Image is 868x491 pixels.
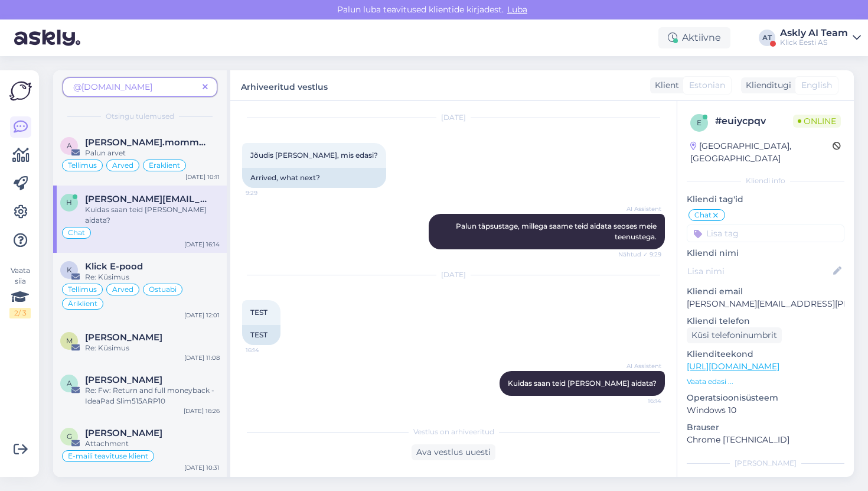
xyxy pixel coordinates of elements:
[85,194,208,204] span: henri.taht@klick.ee
[68,286,97,293] span: Tellimus
[689,79,725,92] span: Estonian
[687,392,844,404] p: Operatsioonisüsteem
[250,151,378,160] span: Jõudis [PERSON_NAME], mis edasi?
[67,141,72,150] span: a
[780,28,848,38] div: Askly AI Team
[85,385,220,407] div: Re: Fw: Return and full moneyback - IdeaPad Slim515ARP10
[85,148,220,158] div: Palun arvet
[687,175,844,186] div: Kliendi info
[687,225,844,242] input: Lisa tag
[149,162,180,169] span: Eraklient
[687,327,782,343] div: Küsi telefoninumbrit
[759,30,775,46] div: AT
[85,438,220,449] div: Attachment
[687,247,844,259] p: Kliendi nimi
[184,353,220,362] div: [DATE] 11:08
[66,198,72,207] span: h
[780,28,861,47] a: Askly AI TeamKlick Eesti AS
[184,311,220,320] div: [DATE] 12:01
[687,434,844,446] p: Chrome [TECHNICAL_ID]
[85,332,162,343] span: Maili Kongas
[687,421,844,434] p: Brauser
[106,111,174,122] span: Otsingu tulemused
[149,286,177,293] span: Ostuabi
[741,79,791,92] div: Klienditugi
[617,250,661,259] span: Nähtud ✓ 9:29
[85,261,143,272] span: Klick E-pood
[617,204,661,213] span: AI Assistent
[687,404,844,417] p: Windows 10
[241,77,328,93] label: Arhiveeritud vestlus
[687,348,844,360] p: Klienditeekond
[184,407,220,415] div: [DATE] 16:26
[85,375,162,385] span: Annika Tedremäe
[650,79,679,92] div: Klient
[85,343,220,353] div: Re: Küsimus
[697,118,701,127] span: e
[66,336,73,345] span: M
[9,308,31,318] div: 2 / 3
[85,137,208,148] span: alexandre.mommeja via klienditugi@klick.ee
[687,193,844,206] p: Kliendi tag'id
[85,272,220,282] div: Re: Küsimus
[67,265,72,274] span: K
[67,432,72,441] span: G
[9,265,31,318] div: Vaata siia
[242,168,386,188] div: Arrived, what next?
[413,427,494,437] span: Vestlus on arhiveeritud
[617,362,661,370] span: AI Assistent
[68,300,97,307] span: Äriklient
[690,140,833,165] div: [GEOGRAPHIC_DATA], [GEOGRAPHIC_DATA]
[250,308,267,317] span: TEST
[687,285,844,298] p: Kliendi email
[715,114,793,128] div: # euiycpqv
[780,38,848,47] div: Klick Eesti AS
[687,298,844,310] p: [PERSON_NAME][EMAIL_ADDRESS][PERSON_NAME][DOMAIN_NAME]
[504,4,531,15] span: Luba
[73,82,152,92] span: @[DOMAIN_NAME]
[456,222,658,241] span: Palun täpsustage, millega saame teid aidata seoses meie teenustega.
[242,269,665,280] div: [DATE]
[508,379,657,388] span: Kuidas saan teid [PERSON_NAME] aidata?
[801,79,832,92] span: English
[242,325,280,345] div: TEST
[687,476,844,488] p: Märkmed
[68,162,97,169] span: Tellimus
[9,80,32,102] img: Askly Logo
[687,376,844,387] p: Vaata edasi ...
[68,229,85,236] span: Chat
[67,379,72,388] span: A
[246,346,290,355] span: 16:14
[694,212,712,219] span: Chat
[85,204,220,226] div: Kuidas saan teid [PERSON_NAME] aidata?
[687,361,779,372] a: [URL][DOMAIN_NAME]
[68,453,148,460] span: E-maili teavituse klient
[184,240,220,249] div: [DATE] 16:14
[184,463,220,472] div: [DATE] 10:31
[112,162,133,169] span: Arved
[687,315,844,327] p: Kliendi telefon
[687,458,844,469] div: [PERSON_NAME]
[85,428,162,438] span: Gunnar Obolenski
[112,286,133,293] span: Arved
[185,173,220,181] div: [DATE] 10:11
[687,265,831,278] input: Lisa nimi
[793,115,841,128] span: Online
[242,112,665,123] div: [DATE]
[658,27,730,48] div: Aktiivne
[617,396,661,405] span: 16:14
[246,188,290,197] span: 9:29
[412,444,495,460] div: Ava vestlus uuesti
